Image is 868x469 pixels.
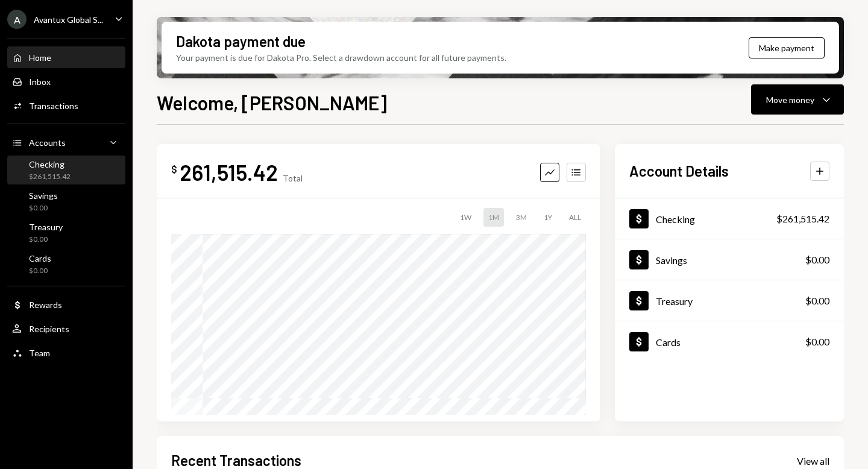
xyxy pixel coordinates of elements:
div: Treasury [29,222,63,232]
h1: Welcome, [PERSON_NAME] [157,90,387,115]
div: A [7,10,27,29]
div: Team [29,348,50,358]
div: 1Y [539,208,557,227]
div: Total [283,173,303,183]
div: ALL [564,208,586,227]
div: 1W [455,208,476,227]
div: Transactions [29,101,78,111]
a: Checking$261,515.42 [615,198,844,239]
div: $261,515.42 [29,172,71,182]
div: Rewards [29,300,62,310]
a: Home [7,46,125,68]
div: Dakota payment due [176,31,306,51]
div: Recipients [29,324,69,334]
a: Recipients [7,318,125,339]
button: Make payment [749,37,825,58]
div: $0.00 [805,335,829,349]
div: Avantux Global S... [34,14,103,25]
div: Accounts [29,137,66,148]
div: Cards [29,253,51,263]
div: Treasury [656,295,693,307]
div: View all [797,455,829,467]
div: Savings [656,254,687,266]
div: $ [171,163,177,175]
a: Cards$0.00 [7,250,125,279]
div: Home [29,52,51,63]
div: Your payment is due for Dakota Pro. Select a drawdown account for all future payments. [176,51,506,64]
div: $0.00 [805,253,829,267]
div: $0.00 [29,203,58,213]
div: $261,515.42 [776,212,829,226]
h2: Account Details [629,161,729,181]
div: Inbox [29,77,51,87]
a: Savings$0.00 [7,187,125,216]
a: Checking$261,515.42 [7,156,125,184]
a: Treasury$0.00 [7,218,125,247]
div: $0.00 [805,294,829,308]
div: $0.00 [29,266,51,276]
a: Rewards [7,294,125,315]
button: Move money [751,84,844,115]
a: Transactions [7,95,125,116]
div: 1M [483,208,504,227]
a: View all [797,454,829,467]
div: Savings [29,190,58,201]
div: $0.00 [29,234,63,245]
div: 261,515.42 [180,159,278,186]
a: Savings$0.00 [615,239,844,280]
div: 3M [511,208,532,227]
a: Inbox [7,71,125,92]
a: Cards$0.00 [615,321,844,362]
a: Treasury$0.00 [615,280,844,321]
div: Checking [29,159,71,169]
div: Move money [766,93,814,106]
div: Cards [656,336,681,348]
div: Checking [656,213,695,225]
a: Team [7,342,125,364]
a: Accounts [7,131,125,153]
